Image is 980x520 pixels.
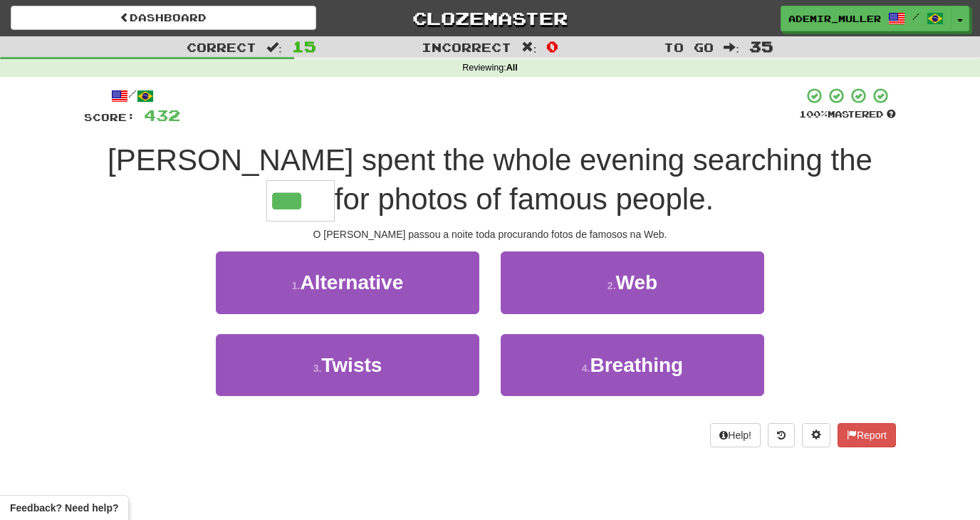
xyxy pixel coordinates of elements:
[749,38,773,55] span: 35
[321,354,382,376] span: Twists
[501,251,764,313] button: 2.Web
[84,227,896,241] div: O [PERSON_NAME] passou a noite toda procurando fotos de famosos na Web.
[546,38,558,55] span: 0
[799,108,896,121] div: Mastered
[724,41,739,53] span: :
[768,423,795,447] button: Round history (alt+y)
[266,41,282,53] span: :
[788,12,881,25] span: Ademir_Muller
[300,271,403,293] span: Alternative
[521,41,537,53] span: :
[108,143,872,177] span: [PERSON_NAME] spent the whole evening searching the
[313,363,322,374] small: 3 .
[912,11,919,21] span: /
[187,40,256,54] span: Correct
[292,280,301,291] small: 1 .
[292,38,316,55] span: 15
[338,6,643,31] a: Clozemaster
[10,501,118,515] span: Open feedback widget
[799,108,828,120] span: 100 %
[335,182,714,216] span: for photos of famous people.
[710,423,761,447] button: Help!
[216,334,479,396] button: 3.Twists
[608,280,616,291] small: 2 .
[590,354,684,376] span: Breathing
[84,111,135,123] span: Score:
[422,40,511,54] span: Incorrect
[144,106,180,124] span: 432
[501,334,764,396] button: 4.Breathing
[616,271,658,293] span: Web
[838,423,896,447] button: Report
[582,363,590,374] small: 4 .
[664,40,714,54] span: To go
[781,6,952,31] a: Ademir_Muller /
[84,87,180,105] div: /
[506,63,518,73] strong: All
[11,6,316,30] a: Dashboard
[216,251,479,313] button: 1.Alternative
